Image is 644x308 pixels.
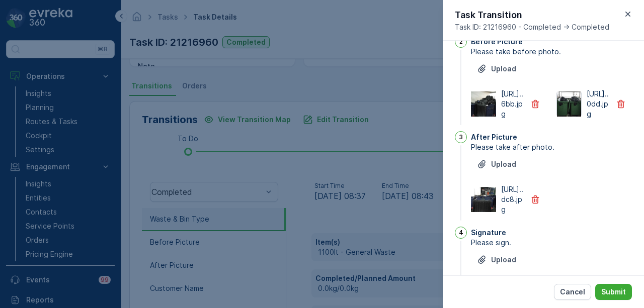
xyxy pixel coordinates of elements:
[491,64,516,74] p: Upload
[471,156,522,172] button: Upload File
[471,187,496,212] img: Media Preview
[471,228,506,238] p: Signature
[491,159,516,169] p: Upload
[560,287,585,297] p: Cancel
[601,287,626,297] p: Submit
[471,61,522,77] button: Upload File
[501,89,524,119] p: [URL]..6bb.jpg
[471,37,523,47] p: Before Picture
[455,227,467,239] div: 4
[471,238,632,248] span: Please sign.
[471,252,522,268] button: Upload File
[587,89,610,119] p: [URL]..0dd.jpg
[471,47,632,57] span: Please take before photo.
[554,284,591,300] button: Cancel
[471,132,517,142] p: After Picture
[595,284,632,300] button: Submit
[455,131,467,143] div: 3
[491,255,516,265] p: Upload
[455,22,609,32] span: Task ID: 21216960 - Completed -> Completed
[557,91,581,117] img: Media Preview
[471,91,496,117] img: Media Preview
[471,142,632,152] span: Please take after photo.
[455,8,609,22] p: Task Transition
[501,184,524,215] p: [URL]..dc8.jpg
[455,36,467,48] div: 2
